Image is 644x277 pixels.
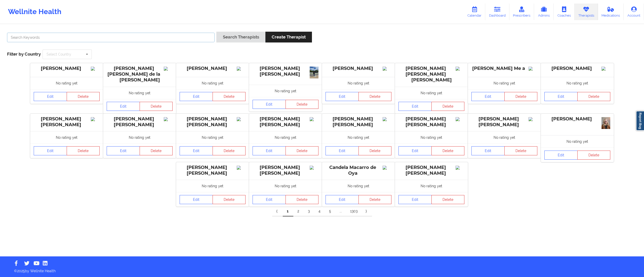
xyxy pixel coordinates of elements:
[326,66,391,71] div: [PERSON_NAME]
[213,146,246,155] button: Delete
[107,66,173,83] div: [PERSON_NAME] [PERSON_NAME] de la [PERSON_NAME]
[358,195,392,204] button: Delete
[322,77,395,89] div: No rating yet
[326,92,359,101] a: Edit
[598,4,624,20] a: Medications
[30,77,103,89] div: No rating yet
[7,33,215,42] input: Search Keywords
[286,146,319,155] button: Delete
[361,206,372,216] a: Next item
[286,195,319,204] button: Delete
[164,67,173,71] img: Image%2Fplaceholer-image.png
[310,117,318,121] img: Image%2Fplaceholer-image.png
[398,66,464,83] div: [PERSON_NAME] [PERSON_NAME] [PERSON_NAME]
[176,77,249,89] div: No rating yet
[107,146,140,155] a: Edit
[216,32,265,42] button: Search Therapists
[237,67,246,71] img: Image%2Fplaceholer-image.png
[47,53,71,56] div: Select Country
[601,117,610,129] img: 0f8d0f09-dc87-4a7e-b3cb-07ae5250bffc_IMG_6244.jpeg
[395,131,468,144] div: No rating yet
[310,67,318,78] img: af653f90-b5aa-4584-b7ce-bc9dc27affc6_IMG_2483.jpeg
[180,165,246,176] div: [PERSON_NAME] [PERSON_NAME]
[471,92,505,101] a: Edit
[286,100,319,109] button: Delete
[398,165,464,176] div: [PERSON_NAME] [PERSON_NAME]
[577,151,611,160] button: Delete
[456,117,464,121] img: Image%2Fplaceholer-image.png
[554,4,575,20] a: Coaches
[464,4,485,20] a: Calendar
[237,166,246,170] img: Image%2Fplaceholer-image.png
[322,180,395,192] div: No rating yet
[237,117,246,121] img: Image%2Fplaceholer-image.png
[504,92,538,101] button: Delete
[34,66,100,71] div: [PERSON_NAME]
[471,116,537,128] div: [PERSON_NAME] [PERSON_NAME]
[213,195,246,204] button: Delete
[544,151,578,160] a: Edit
[431,102,465,111] button: Delete
[176,180,249,192] div: No rating yet
[541,77,614,89] div: No rating yet
[249,131,322,144] div: No rating yet
[180,92,213,101] a: Edit
[180,195,213,204] a: Edit
[395,87,468,99] div: No rating yet
[283,206,293,216] a: 1
[541,135,614,148] div: No rating yet
[471,146,505,155] a: Edit
[529,117,537,121] img: Image%2Fplaceholer-image.png
[485,4,509,20] a: Dashboard
[398,146,432,155] a: Edit
[544,66,610,71] div: [PERSON_NAME]
[304,206,314,216] a: 3
[398,102,432,111] a: Edit
[431,195,465,204] button: Delete
[383,166,391,170] img: Image%2Fplaceholer-image.png
[103,131,176,144] div: No rating yet
[326,146,359,155] a: Edit
[310,166,318,170] img: Image%2Fplaceholer-image.png
[575,4,598,20] a: Therapists
[468,77,541,89] div: No rating yet
[431,146,465,155] button: Delete
[103,87,176,99] div: No rating yet
[636,111,644,131] a: Report Bug
[249,180,322,192] div: No rating yet
[293,206,304,216] a: 2
[30,131,103,144] div: No rating yet
[326,165,391,176] div: Candela Macarro de Oya
[11,265,633,273] p: © 2025 by Wellnite Health
[325,206,336,216] a: 5
[468,131,541,144] div: No rating yet
[176,131,249,144] div: No rating yet
[253,195,286,204] a: Edit
[180,116,246,128] div: [PERSON_NAME] [PERSON_NAME]
[395,180,468,192] div: No rating yet
[509,4,534,20] a: Prescribers
[336,206,346,216] a: ...
[67,146,100,155] button: Delete
[180,146,213,155] a: Edit
[456,67,464,71] img: Image%2Fplaceholer-image.png
[471,66,537,71] div: [PERSON_NAME] Me a
[34,146,67,155] a: Edit
[544,92,578,101] a: Edit
[164,117,173,121] img: Image%2Fplaceholer-image.png
[358,92,392,101] button: Delete
[314,206,325,216] a: 4
[213,92,246,101] button: Delete
[265,32,312,42] button: Create Therapist
[253,116,318,128] div: [PERSON_NAME] [PERSON_NAME]
[180,66,246,71] div: [PERSON_NAME]
[249,85,322,97] div: No rating yet
[322,131,395,144] div: No rating yet
[253,100,286,109] a: Edit
[140,102,173,111] button: Delete
[91,117,100,121] img: Image%2Fplaceholer-image.png
[253,146,286,155] a: Edit
[107,102,140,111] a: Edit
[326,116,391,128] div: [PERSON_NAME] [PERSON_NAME]
[67,92,100,101] button: Delete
